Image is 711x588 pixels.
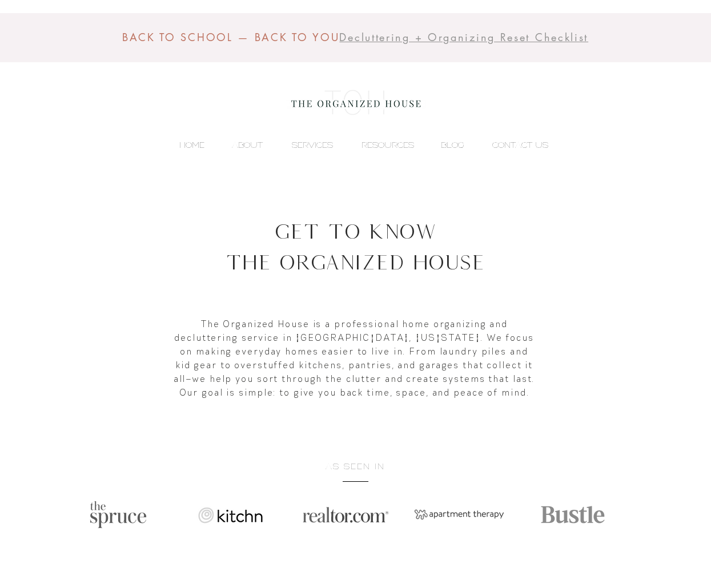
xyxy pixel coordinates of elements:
button: play backward [69,490,97,539]
a: BLOG [420,136,470,154]
img: the organized house [286,80,426,126]
nav: Site [157,136,554,154]
span: ——— [343,477,368,486]
span: Decluttering + Organizing Reset Checklist [339,30,588,44]
a: Decluttering + Organizing Reset Checklist [339,31,588,44]
h1: Get to Know The Organized House [76,216,634,277]
a: RESOURCES [339,136,420,154]
span: BACK TO SCHOOL — BACK TO YOU [122,30,340,44]
a: CONTACT US [470,136,554,154]
a: SERVICES [268,136,339,154]
p: The Organized House is a professional home organizing and decluttering service in [GEOGRAPHIC_DAT... [172,317,537,399]
button: play forward [614,490,642,539]
p: ABOUT [226,136,268,154]
p: HOME [174,136,210,154]
p: CONTACT US [487,136,554,154]
p: SERVICES [286,136,339,154]
h6: AS SEEN IN [113,461,598,473]
p: RESOURCES [356,136,420,154]
div: Slider gallery [69,490,642,539]
a: HOME [157,136,210,154]
a: ABOUT [210,136,268,154]
p: BLOG [435,136,470,154]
